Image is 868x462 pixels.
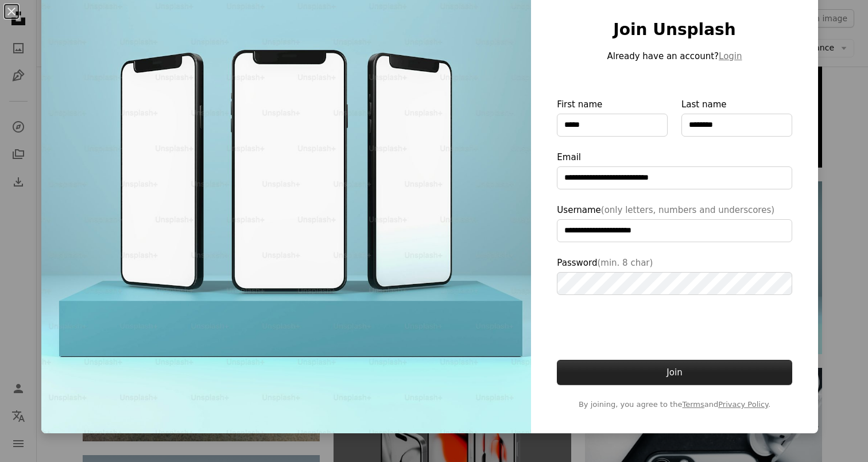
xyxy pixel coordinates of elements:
a: Terms [682,400,704,409]
span: (min. 8 char) [597,258,653,268]
input: Password(min. 8 char) [557,272,792,295]
label: Password [557,256,792,295]
input: First name [557,114,668,137]
input: Username(only letters, numbers and underscores) [557,219,792,242]
label: Username [557,203,792,242]
input: Email [557,166,792,189]
span: (only letters, numbers and underscores) [601,205,774,215]
p: Already have an account? [557,49,792,63]
input: Last name [681,114,792,137]
span: By joining, you agree to the and . [557,399,792,410]
button: Login [719,49,742,63]
label: Last name [681,98,792,137]
button: Join [557,360,792,385]
label: First name [557,98,668,137]
a: Privacy Policy [718,400,768,409]
label: Email [557,150,792,189]
h1: Join Unsplash [557,20,792,40]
